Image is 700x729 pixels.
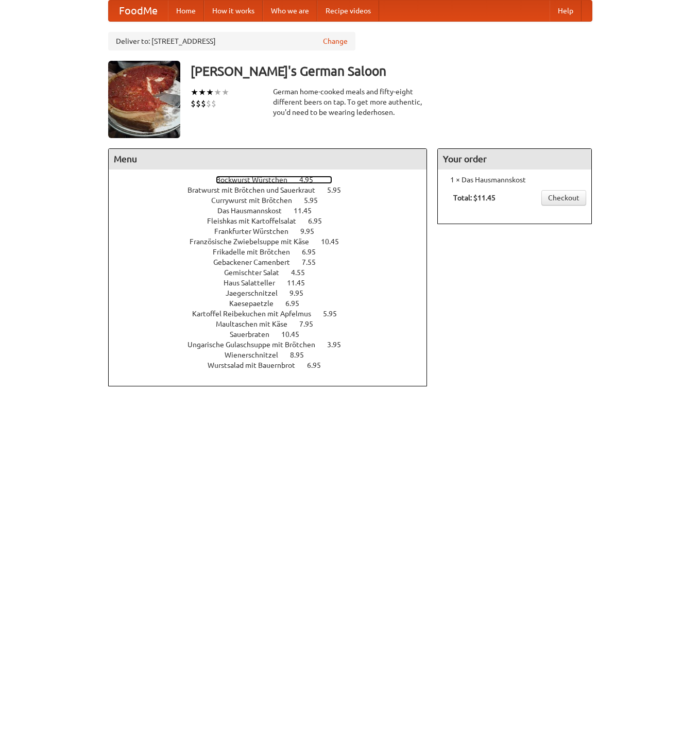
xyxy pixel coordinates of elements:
[206,98,211,109] li: $
[187,341,326,349] span: Ungarische Gulaschsuppe mit Brötchen
[190,238,358,246] a: Französische Zwiebelsuppe mit Käse 10.45
[541,190,586,206] a: Checkout
[294,207,322,215] span: 11.45
[217,207,331,215] a: Das Hausmannskost 11.45
[230,330,280,338] span: Sauerbraten
[187,186,360,194] a: Bratwurst mit Brötchen und Sauerkraut 5.95
[226,289,322,297] a: Jaegerschnitzel 9.95
[323,310,347,318] span: 5.95
[216,176,332,184] a: Bockwurst Würstchen 4.95
[216,320,298,328] span: Maultaschen mit Käse
[302,258,326,266] span: 7.55
[307,361,331,369] span: 6.95
[204,1,263,21] a: How it works
[201,98,206,109] li: $
[304,196,328,205] span: 5.95
[323,36,348,46] a: Change
[190,238,319,246] span: Französische Zwiebelsuppe mit Käse
[224,279,285,287] span: Haus Salatteller
[290,351,314,359] span: 8.95
[230,330,318,338] a: Sauerbraten 10.45
[191,87,198,98] li: ★
[438,149,591,169] h4: Your order
[221,87,229,98] li: ★
[224,279,324,287] a: Haus Salatteller 11.45
[192,310,321,318] span: Kartoffel Reibekuchen mit Apfelmus
[109,1,168,21] a: FoodMe
[213,248,335,256] a: Frikadelle mit Brötchen 6.95
[443,175,586,185] li: 1 × Das Hausmannskost
[224,268,289,277] span: Gemischter Salat
[191,61,592,81] h3: [PERSON_NAME]'s German Saloon
[206,87,214,98] li: ★
[273,87,428,117] div: German home-cooked meals and fifty-eight different beers on tap. To get more authentic, you'd nee...
[216,176,298,184] span: Bockwurst Würstchen
[168,1,204,21] a: Home
[281,330,310,338] span: 10.45
[285,299,310,308] span: 6.95
[108,61,180,138] img: angular.jpg
[108,32,355,50] div: Deliver to: [STREET_ADDRESS]
[308,217,332,225] span: 6.95
[198,87,206,98] li: ★
[192,310,356,318] a: Kartoffel Reibekuchen mit Apfelmus 5.95
[208,361,340,369] a: Wurstsalad mit Bauernbrot 6.95
[299,320,323,328] span: 7.95
[229,299,318,308] a: Kaesepaetzle 6.95
[550,1,582,21] a: Help
[213,258,335,266] a: Gebackener Camenbert 7.55
[300,227,325,235] span: 9.95
[224,268,324,277] a: Gemischter Salat 4.55
[327,186,351,194] span: 5.95
[291,268,315,277] span: 4.55
[191,98,196,109] li: $
[226,289,288,297] span: Jaegerschnitzel
[217,207,292,215] span: Das Hausmannskost
[211,196,302,205] span: Currywurst mit Brötchen
[213,258,300,266] span: Gebackener Camenbert
[214,227,333,235] a: Frankfurter Würstchen 9.95
[299,176,323,184] span: 4.95
[187,186,326,194] span: Bratwurst mit Brötchen und Sauerkraut
[327,341,351,349] span: 3.95
[287,279,315,287] span: 11.45
[225,351,288,359] span: Wienerschnitzel
[207,217,306,225] span: Fleishkas mit Kartoffelsalat
[321,238,349,246] span: 10.45
[207,217,341,225] a: Fleishkas mit Kartoffelsalat 6.95
[196,98,201,109] li: $
[453,194,496,202] b: Total: $11.45
[302,248,326,256] span: 6.95
[211,98,216,109] li: $
[317,1,379,21] a: Recipe videos
[289,289,314,297] span: 9.95
[213,248,300,256] span: Frikadelle mit Brötchen
[263,1,317,21] a: Who we are
[208,361,305,369] span: Wurstsalad mit Bauernbrot
[214,87,221,98] li: ★
[229,299,284,308] span: Kaesepaetzle
[225,351,323,359] a: Wienerschnitzel 8.95
[187,341,360,349] a: Ungarische Gulaschsuppe mit Brötchen 3.95
[211,196,337,205] a: Currywurst mit Brötchen 5.95
[216,320,332,328] a: Maultaschen mit Käse 7.95
[214,227,299,235] span: Frankfurter Würstchen
[109,149,427,169] h4: Menu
